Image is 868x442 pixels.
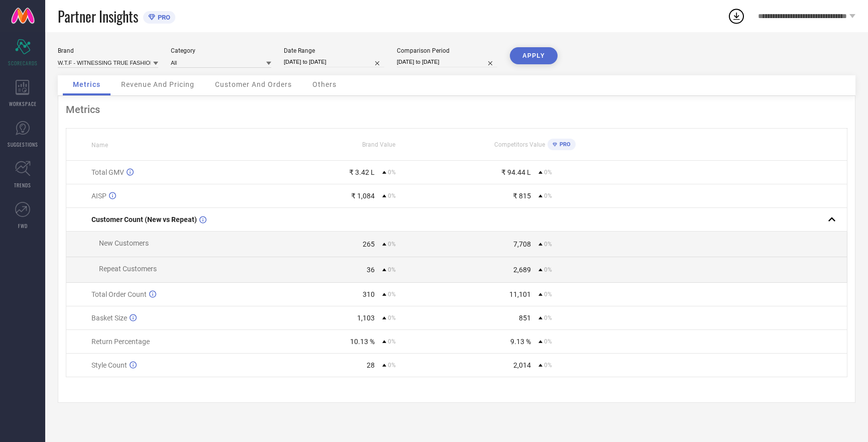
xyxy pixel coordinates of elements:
div: Metrics [66,103,847,116]
div: 9.13 % [510,338,531,346]
div: 7,708 [513,240,531,248]
div: Date Range [284,47,384,54]
div: ₹ 1,084 [351,192,375,200]
div: 28 [367,361,375,369]
div: 310 [363,290,375,298]
span: Basket Size [91,314,127,322]
span: Partner Insights [58,6,138,27]
span: 0% [544,314,552,321]
div: ₹ 815 [513,192,531,200]
span: 0% [544,362,552,369]
div: 10.13 % [350,338,375,346]
span: Brand Value [362,141,395,148]
span: 0% [388,266,396,273]
span: 0% [544,266,552,273]
span: Name [91,142,108,149]
input: Select date range [284,57,384,67]
div: 265 [363,240,375,248]
span: Total GMV [91,168,124,176]
span: FWD [18,222,28,230]
span: PRO [155,14,170,21]
div: 11,101 [509,290,531,298]
span: 0% [388,338,396,345]
span: 0% [544,338,552,345]
span: 0% [544,169,552,176]
div: 2,689 [513,266,531,274]
button: APPLY [510,47,558,64]
span: Return Percentage [91,338,150,346]
span: Repeat Customers [99,265,157,273]
div: 1,103 [357,314,375,322]
span: AISP [91,192,106,200]
span: 0% [388,241,396,248]
div: Category [171,47,271,54]
div: Brand [58,47,158,54]
span: 0% [388,192,396,199]
span: Competitors Value [494,141,545,148]
span: PRO [557,141,571,148]
div: 36 [367,266,375,274]
span: 0% [388,291,396,298]
div: 851 [519,314,531,322]
span: 0% [544,241,552,248]
div: Open download list [727,7,745,25]
input: Select comparison period [397,57,497,67]
span: Total Order Count [91,290,147,298]
span: 0% [544,291,552,298]
span: WORKSPACE [9,100,37,107]
span: 0% [388,314,396,321]
div: 2,014 [513,361,531,369]
span: Others [312,80,337,88]
span: TRENDS [14,181,31,189]
span: Metrics [73,80,100,88]
span: SCORECARDS [8,59,38,67]
div: ₹ 94.44 L [501,168,531,176]
span: 0% [544,192,552,199]
span: Customer And Orders [215,80,292,88]
div: Comparison Period [397,47,497,54]
span: 0% [388,362,396,369]
span: New Customers [99,239,149,247]
span: Customer Count (New vs Repeat) [91,215,197,224]
span: Style Count [91,361,127,369]
div: ₹ 3.42 L [349,168,375,176]
span: 0% [388,169,396,176]
span: Revenue And Pricing [121,80,194,88]
span: SUGGESTIONS [8,141,38,148]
